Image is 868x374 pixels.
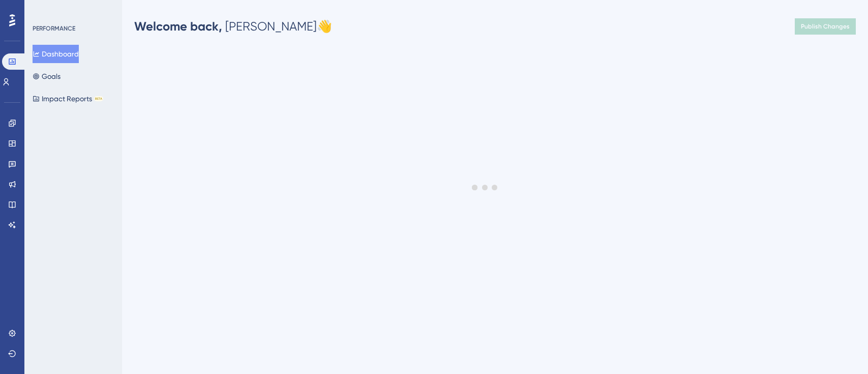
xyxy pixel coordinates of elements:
button: Goals [33,67,61,85]
div: PERFORMANCE [33,24,75,33]
button: Dashboard [33,45,79,63]
span: Welcome back, [134,19,222,34]
button: Impact ReportsBETA [33,90,103,108]
div: [PERSON_NAME] 👋 [134,18,332,35]
button: Publish Changes [795,18,856,35]
span: Publish Changes [801,22,850,31]
div: BETA [94,96,103,101]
